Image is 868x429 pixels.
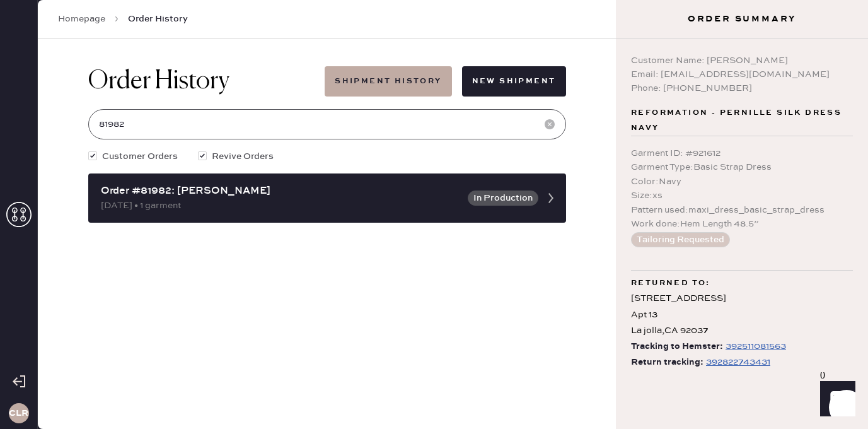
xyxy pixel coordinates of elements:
[128,13,188,25] span: Order History
[779,221,825,238] td: 1
[58,13,105,25] a: Homepage
[631,54,853,68] div: Customer Name: [PERSON_NAME]
[631,217,853,231] div: Work done : Hem Length 48.5”
[101,184,460,199] div: Order #81982: [PERSON_NAME]
[325,66,451,97] button: Shipment History
[462,66,566,97] button: New Shipment
[706,355,770,370] div: https://www.fedex.com/apps/fedextrack/?tracknumbers=392822743431&cntry_code=US
[779,205,825,221] th: QTY
[40,238,113,254] td: 935337
[631,68,853,81] div: Email: [EMAIL_ADDRESS][DOMAIN_NAME]
[102,150,178,163] span: Customer Orders
[631,175,853,189] div: Color : Navy
[631,203,853,217] div: Pattern used : maxi_dress_basic_strap_dress
[631,105,853,136] span: Reformation - Pernille silk dress Navy
[616,13,868,25] h3: Order Summary
[779,238,825,254] td: 1
[726,339,786,354] div: https://www.fedex.com/apps/fedextrack/?tracknumbers=392511081563&cntry_code=US
[101,199,460,213] div: [DATE] • 1 garment
[212,150,274,163] span: Revive Orders
[631,339,723,355] span: Tracking to Hemster:
[40,205,113,221] th: ID
[40,141,825,186] div: # 88889 Jiajun [PERSON_NAME] [EMAIL_ADDRESS][DOMAIN_NAME]
[40,91,825,107] div: Order # 82301
[631,355,703,370] span: Return tracking:
[88,109,566,139] input: Search by order number, customer name, email or phone number
[468,191,538,206] button: In Production
[113,221,779,238] td: Sleeved Top - Reformation - Rowan Crew Tee La Jolla Stripe - Size: S
[88,66,229,97] h1: Order History
[631,276,710,291] span: Returned to:
[113,205,779,221] th: Description
[631,81,853,95] div: Phone: [PHONE_NUMBER]
[40,76,825,91] div: Packing list
[808,372,862,426] iframe: Front Chat
[631,160,853,174] div: Garment Type : Basic Strap Dress
[703,355,770,370] a: 392822743431
[631,146,853,160] div: Garment ID : # 921612
[631,291,853,339] div: [STREET_ADDRESS] Apt 13 La jolla , CA 92037
[40,126,825,141] div: Customer information
[631,189,853,203] div: Size : xs
[40,221,113,238] td: 935355
[723,339,786,355] a: 392511081563
[631,232,730,247] button: Tailoring Requested
[9,409,28,418] h3: CLR
[113,238,779,254] td: Button Down Top - Reformation - [PERSON_NAME] Top Black - Size: S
